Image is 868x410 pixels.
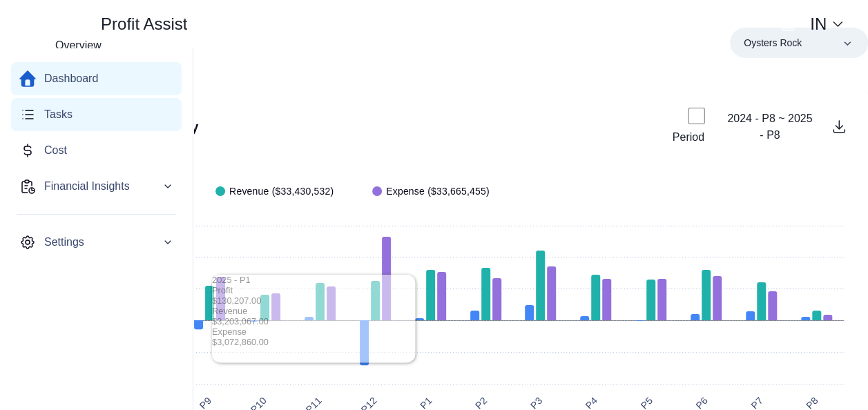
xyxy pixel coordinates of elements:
[229,186,334,197] span: Revenue ($33,430,532)
[44,106,73,123] p: Tasks
[44,70,98,87] p: Dashboard
[827,114,851,139] button: Download
[726,110,813,144] button: 2024 - P8 ~ 2025 - P8
[673,131,704,143] span: Period
[44,142,67,159] p: Cost
[44,234,162,251] p: Settings
[44,178,162,195] p: Financial Insights
[386,186,490,197] span: Expense ($33,665,455)
[810,12,827,37] span: IN
[673,108,721,124] input: Period
[101,12,187,37] span: Profit Assist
